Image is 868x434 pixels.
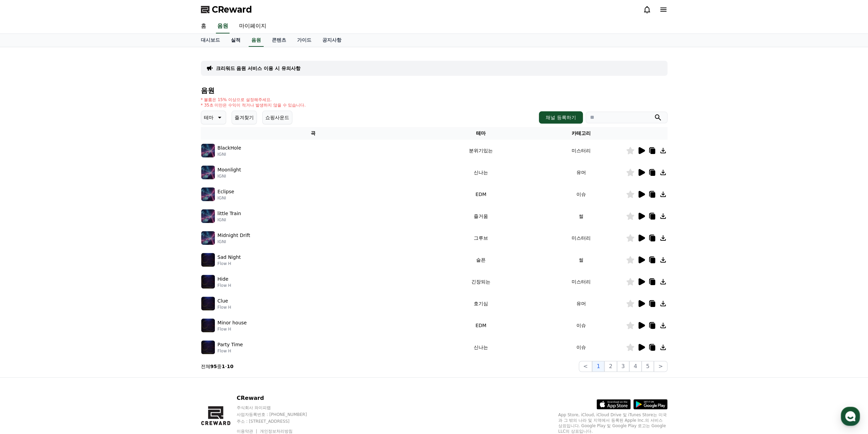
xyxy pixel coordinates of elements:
[216,65,300,72] a: 크리워드 음원 서비스 이용 시 유의사항
[536,314,626,336] td: 이슈
[218,188,234,195] p: Eclipse
[201,111,226,124] button: 테마
[201,275,215,289] img: music
[21,227,26,232] span: 홈
[536,271,626,293] td: 미스터리
[260,429,293,434] a: 개인정보처리방침
[105,227,114,232] span: 설정
[201,97,306,102] p: * 볼륨은 15% 이상으로 설정해주세요.
[629,361,642,372] button: 4
[201,144,215,157] img: music
[201,363,234,370] p: 전체 중 -
[425,293,536,314] td: 호기심
[558,412,667,434] p: App Store, iCloud, iCloud Drive 및 iTunes Store는 미국과 그 밖의 나라 및 지역에서 등록된 Apple Inc.의 서비스 상표입니다. Goo...
[232,111,257,124] button: 즐겨찾기
[201,319,215,332] img: music
[201,340,215,354] img: music
[195,19,212,33] a: 홈
[536,336,626,358] td: 이슈
[425,314,536,336] td: EDM
[201,102,306,108] p: * 35초 미만은 수익이 적거나 발생하지 않을 수 있습니다.
[592,361,604,372] button: 1
[317,34,347,47] a: 공지사항
[218,166,241,173] p: Moonlight
[237,394,320,402] p: CReward
[237,405,320,410] p: 주식회사 와이피랩
[201,297,215,310] img: music
[237,419,320,424] p: 주소 : [STREET_ADDRESS]
[425,249,536,271] td: 슬픈
[62,227,71,233] span: 대화
[425,271,536,293] td: 긴장되는
[425,127,536,140] th: 테마
[218,232,250,239] p: Midnight Drift
[425,205,536,227] td: 즐거움
[237,429,258,434] a: 이용약관
[216,19,230,33] a: 음원
[262,111,292,124] button: 쇼핑사운드
[218,283,231,288] p: Flow H
[201,231,215,245] img: music
[218,297,228,305] p: Clue
[579,361,592,372] button: <
[536,183,626,205] td: 이슈
[201,187,215,201] img: music
[218,152,241,157] p: IGNI
[218,261,241,266] p: Flow H
[218,217,241,223] p: IGNI
[218,239,250,244] p: IGNI
[218,341,243,348] p: Party Time
[218,195,234,201] p: IGNI
[218,305,231,310] p: Flow H
[45,216,88,234] a: 대화
[212,4,252,15] span: CReward
[222,364,225,369] strong: 1
[292,34,317,47] a: 가이드
[536,140,626,162] td: 미스터리
[88,216,131,234] a: 설정
[536,227,626,249] td: 미스터리
[536,249,626,271] td: 썰
[227,364,233,369] strong: 10
[201,127,426,140] th: 곡
[536,127,626,140] th: 카테고리
[617,361,629,372] button: 3
[201,87,667,94] h4: 음원
[218,326,247,332] p: Flow H
[425,162,536,183] td: 신나는
[218,276,229,283] p: Hide
[218,144,241,152] p: BlackHole
[218,348,243,354] p: Flow H
[195,34,225,47] a: 대시보드
[425,183,536,205] td: EDM
[237,412,320,417] p: 사업자등록번호 : [PHONE_NUMBER]
[218,210,241,217] p: little Train
[425,227,536,249] td: 그루브
[234,19,272,33] a: 마이페이지
[642,361,654,372] button: 5
[539,111,583,124] button: 채널 등록하기
[249,34,264,47] a: 음원
[425,140,536,162] td: 분위기있는
[536,162,626,183] td: 유머
[201,4,252,15] a: CReward
[218,254,241,261] p: Sad Night
[204,113,214,122] p: 테마
[201,209,215,223] img: music
[654,361,667,372] button: >
[604,361,617,372] button: 2
[201,253,215,267] img: music
[218,319,247,326] p: Minor house
[210,364,217,369] strong: 95
[266,34,292,47] a: 콘텐츠
[2,216,45,234] a: 홈
[536,293,626,314] td: 유머
[225,34,246,47] a: 실적
[218,173,241,179] p: IGNI
[536,205,626,227] td: 썰
[201,166,215,179] img: music
[425,336,536,358] td: 신나는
